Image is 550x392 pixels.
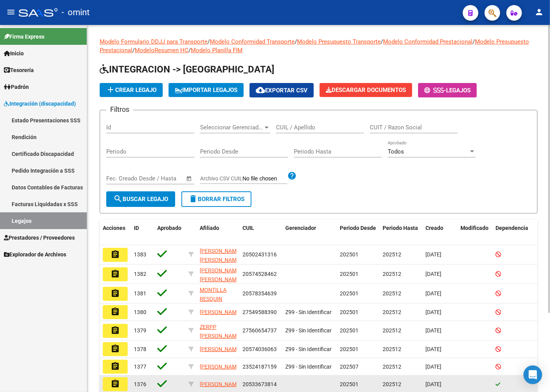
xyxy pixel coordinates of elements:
mat-icon: assignment [111,289,120,298]
mat-icon: menu [6,7,16,17]
span: [PERSON_NAME] [200,309,241,315]
span: Crear Legajo [106,87,156,94]
span: [DATE] [425,290,441,297]
span: CUIL [242,225,254,231]
span: - omint [62,4,90,21]
datatable-header-cell: CUIL [239,220,282,245]
span: [DATE] [425,271,441,277]
datatable-header-cell: Periodo Desde [337,220,380,245]
span: [PERSON_NAME] [200,381,241,387]
span: Seleccionar Gerenciador [200,124,263,131]
span: Dependencia [496,225,528,231]
a: Modelo Formulario DDJJ para Transporte [100,38,207,45]
span: [DATE] [425,251,441,258]
span: Periodo Desde [340,225,376,231]
span: 20533673814 [242,381,277,387]
span: [PERSON_NAME] [PERSON_NAME] [200,248,241,263]
datatable-header-cell: Gerenciador [282,220,337,245]
mat-icon: assignment [111,379,120,388]
mat-icon: assignment [111,269,120,279]
span: - [424,87,446,94]
mat-icon: assignment [111,307,120,316]
button: Borrar Filtros [181,191,251,207]
input: Archivo CSV CUIL [242,175,287,182]
span: 202512 [383,309,401,315]
span: ID [134,225,139,231]
span: 1377 [134,364,146,370]
span: 1378 [134,346,146,352]
div: Open Intercom Messenger [524,366,542,384]
button: IMPORTAR LEGAJOS [169,83,244,97]
mat-icon: search [113,194,123,203]
span: [DATE] [425,364,441,370]
span: Exportar CSV [256,87,308,94]
span: ZERPP [PERSON_NAME] [200,324,241,339]
span: Aprobado [157,225,181,231]
span: 202512 [383,271,401,277]
span: [PERSON_NAME] [PERSON_NAME] [200,267,241,283]
span: Todos [388,148,404,155]
span: Modificado [460,225,488,231]
span: Z99 - Sin Identificar [285,364,332,370]
datatable-header-cell: Creado [422,220,457,245]
span: Explorador de Archivos [4,250,66,259]
span: 202501 [340,271,358,277]
mat-icon: assignment [111,344,120,353]
span: Creado [425,225,443,231]
span: [PERSON_NAME] [200,364,241,370]
input: Fecha fin [145,175,183,182]
span: 202512 [383,364,401,370]
button: Exportar CSV [250,83,314,97]
span: [DATE] [425,327,441,334]
datatable-header-cell: Afiliado [197,220,239,245]
span: Borrar Filtros [188,196,244,203]
mat-icon: cloud_download [256,85,265,95]
span: 202512 [383,327,401,334]
span: 20502431316 [242,251,277,258]
a: Modelo Presupuesto Transporte [297,38,381,45]
span: Tesorería [4,66,34,74]
a: ModeloResumen HC [135,47,188,54]
button: Open calendar [185,174,194,183]
mat-icon: assignment [111,250,120,259]
span: [PERSON_NAME] [200,346,241,352]
span: 20578354639 [242,290,277,297]
mat-icon: assignment [111,326,120,335]
mat-icon: assignment [111,362,120,371]
span: Firma Express [4,32,44,41]
span: Gerenciador [285,225,316,231]
span: 202501 [340,309,358,315]
span: 202501 [340,290,358,297]
button: -Legajos [418,83,477,97]
span: IMPORTAR LEGAJOS [175,87,237,94]
span: [DATE] [425,346,441,352]
button: Crear Legajo [100,83,163,97]
span: Periodo Hasta [383,225,418,231]
span: Z99 - Sin Identificar [285,327,332,334]
span: 1383 [134,251,146,258]
span: 20574528462 [242,271,277,277]
datatable-header-cell: ID [131,220,154,245]
span: 1376 [134,381,146,387]
span: Archivo CSV CUIL [200,175,242,182]
span: Acciones [103,225,125,231]
span: 202501 [340,381,358,387]
mat-icon: person [534,7,544,17]
span: Afiliado [200,225,219,231]
span: Z99 - Sin Identificar [285,309,332,315]
span: 202507 [340,364,358,370]
h3: Filtros [106,104,133,115]
button: Buscar Legajo [106,191,175,207]
mat-icon: help [287,171,297,180]
span: INTEGRACION -> [GEOGRAPHIC_DATA] [100,64,274,75]
span: 202501 [340,251,358,258]
span: [DATE] [425,309,441,315]
a: Modelo Planilla FIM [191,47,242,54]
span: 23524187159 [242,364,277,370]
span: 27560654737 [242,327,277,334]
mat-icon: add [106,85,115,94]
span: Inicio [4,49,24,58]
span: Padrón [4,83,29,91]
span: 202501 [340,346,358,352]
span: Integración (discapacidad) [4,99,76,108]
